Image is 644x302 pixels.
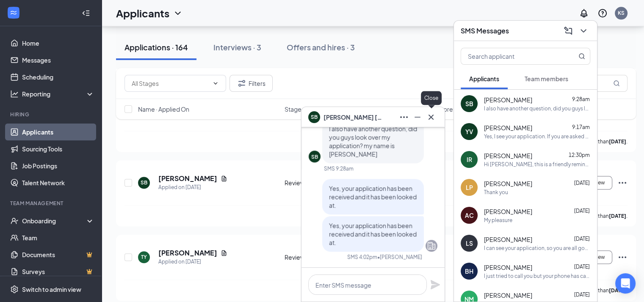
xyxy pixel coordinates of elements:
div: Interviews · 3 [213,42,261,52]
button: Ellipses [397,110,411,124]
div: Hiring [10,111,93,118]
svg: Plane [430,280,440,290]
button: Minimize [411,110,424,124]
div: SMS 4:02pm [347,253,377,261]
div: Onboarding [22,217,87,225]
span: Yes, your application has been received and it has been looked at. [329,222,417,246]
span: [DATE] [574,208,590,214]
div: Applied on [DATE] [158,258,227,266]
div: I also have another question, did you guys look over my application? my name is [PERSON_NAME] [484,105,590,112]
span: 9:28am [572,96,590,102]
div: Applied on [DATE] [158,183,227,192]
svg: Minimize [412,112,423,122]
div: I just tried to call you but your phone has calling restrictions. Please call me back if you are ... [484,272,590,280]
div: Yes, I see your application. If you are asked to come in for an interview, you will be called to ... [484,133,590,140]
span: Name · Applied On [138,105,189,113]
b: [DATE] [609,213,626,219]
span: 9:17am [572,124,590,130]
svg: ChevronDown [578,26,589,36]
span: [DATE] [574,236,590,242]
svg: ChevronDown [212,80,219,87]
svg: Notifications [579,8,589,18]
div: Thank you [484,189,508,196]
button: Cross [424,110,438,124]
div: SB [465,99,473,108]
div: Close [421,91,442,105]
svg: Analysis [10,90,19,98]
span: [PERSON_NAME] [484,124,532,132]
svg: UserCheck [10,217,19,225]
span: Team members [525,75,568,82]
svg: Settings [10,285,19,294]
div: KS [618,9,625,16]
svg: ChevronDown [173,8,183,18]
svg: Ellipses [617,178,627,188]
a: Home [22,35,94,52]
span: [DATE] [574,180,590,186]
div: BH [465,267,473,275]
div: Offers and hires · 3 [287,42,355,52]
span: Yes, your application has been received and it has been looked at. [329,184,417,209]
span: [PERSON_NAME] [484,179,532,188]
input: Search applicant [461,48,561,64]
button: ChevronDown [577,24,590,38]
div: Team Management [10,200,93,207]
a: Scheduling [22,69,94,85]
svg: Collapse [82,9,90,17]
span: Job posting [360,105,392,113]
a: Talent Network [22,174,94,191]
a: Team [22,229,94,246]
a: Sourcing Tools [22,140,94,157]
svg: QuestionInfo [597,8,608,18]
a: Job Postings [22,157,94,174]
div: SB [311,153,318,160]
a: Messages [22,52,94,69]
b: [DATE] [609,138,626,145]
svg: WorkstreamLogo [9,8,18,17]
span: [PERSON_NAME] [484,207,532,216]
svg: Ellipses [399,112,409,122]
div: Reporting [22,90,95,98]
div: LS [466,239,473,247]
a: SurveysCrown [22,263,94,280]
svg: Cross [426,112,436,122]
div: Review Stage [285,178,355,187]
span: 12:30pm [569,152,590,158]
div: Open Intercom Messenger [615,273,636,294]
div: SMS 9:28am [324,165,354,172]
svg: MagnifyingGlass [578,53,585,60]
div: Review Stage [285,253,355,261]
span: Stage [285,105,301,113]
div: My pleasure [484,217,512,224]
div: SB [141,179,147,186]
b: [DATE] [609,287,626,294]
svg: MagnifyingGlass [613,80,620,87]
div: AC [465,211,474,220]
div: Hi [PERSON_NAME], this is a friendly reminder. Your interview with [DEMOGRAPHIC_DATA]-fil-A for B... [484,161,590,168]
span: [PERSON_NAME] [484,96,532,104]
div: TY [141,253,147,261]
span: [PERSON_NAME] [484,235,532,244]
div: YV [465,127,473,136]
svg: Ellipses [617,252,627,262]
div: Applications · 164 [124,42,188,52]
div: I can see your application, so you are all good. [484,244,590,252]
svg: Filter [237,78,247,88]
span: [PERSON_NAME] [484,151,532,160]
a: DocumentsCrown [22,246,94,263]
a: Applicants [22,124,94,140]
svg: ComposeMessage [563,26,573,36]
span: [DATE] [574,291,590,298]
input: All Stages [132,79,209,88]
span: [PERSON_NAME] [484,291,532,299]
span: [PERSON_NAME] [484,263,532,272]
span: • [PERSON_NAME] [377,253,422,261]
svg: Document [221,250,227,256]
div: LP [466,183,473,192]
span: [PERSON_NAME] [PERSON_NAME] [323,113,383,122]
h5: [PERSON_NAME] [158,174,217,183]
svg: Document [221,175,227,182]
h1: Applicants [116,6,169,20]
svg: Company [426,241,437,251]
